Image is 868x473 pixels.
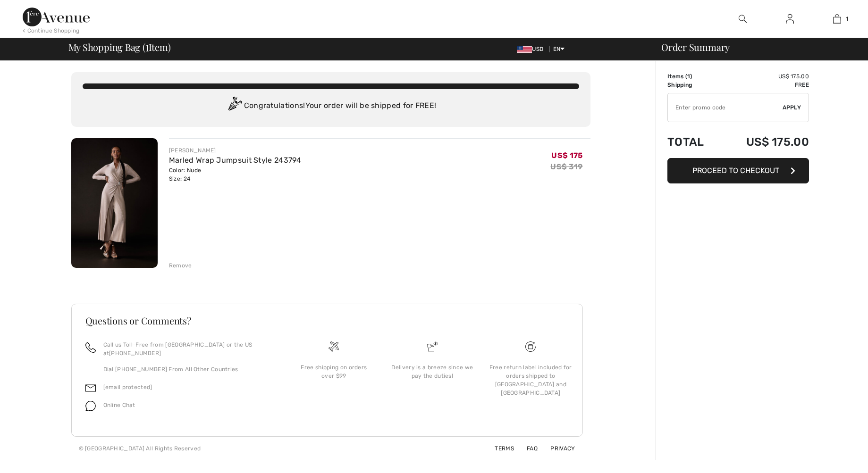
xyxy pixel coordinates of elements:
[79,444,201,453] div: © [GEOGRAPHIC_DATA] All Rights Reserved
[517,46,547,52] span: USD
[517,46,532,53] img: US Dollar
[292,363,375,380] div: Free shipping on orders over $99
[109,350,161,357] a: [PHONE_NUMBER]
[225,97,244,116] img: Congratulation2.svg
[85,342,96,353] img: call
[783,103,801,112] span: Apply
[550,162,582,171] s: US$ 319
[539,445,575,452] a: Privacy
[525,341,536,352] img: Free shipping on orders over $99
[169,261,192,270] div: Remove
[667,81,719,89] td: Shipping
[786,13,794,25] img: My Info
[833,13,841,25] img: My Bag
[846,15,848,23] span: 1
[668,93,783,122] input: Promo code
[103,402,135,408] span: Online Chat
[667,72,719,81] td: Items ( )
[667,158,809,183] button: Proceed to Checkout
[719,72,809,81] td: US$ 175.00
[103,365,274,373] p: Dial [PHONE_NUMBER] From All Other Countries
[778,13,801,25] a: Sign In
[687,73,690,80] span: 1
[329,341,339,352] img: Free shipping on orders over $99
[169,166,302,183] div: Color: Nude Size: 24
[719,81,809,89] td: Free
[145,40,149,52] span: 1
[85,401,96,411] img: chat
[23,8,90,26] img: 1ère Avenue
[515,445,538,452] a: FAQ
[391,363,474,380] div: Delivery is a breeze since we pay the duties!
[814,13,860,25] a: 1
[169,156,302,165] a: Marled Wrap Jumpsuit Style 243794
[692,166,779,175] span: Proceed to Checkout
[103,340,274,357] p: Call us Toll-Free from [GEOGRAPHIC_DATA] or the US at
[483,445,514,452] a: Terms
[85,383,96,393] img: email
[169,146,302,155] div: [PERSON_NAME]
[739,13,747,25] img: search the website
[68,42,171,52] span: My Shopping Bag ( Item)
[667,126,719,158] td: Total
[83,97,579,116] div: Congratulations! Your order will be shipped for FREE!
[71,138,158,268] img: Marled Wrap Jumpsuit Style 243794
[650,42,862,52] div: Order Summary
[427,341,438,352] img: Delivery is a breeze since we pay the duties!
[103,384,152,390] a: [email protected]
[553,46,565,52] span: EN
[551,151,582,160] span: US$ 175
[719,126,809,158] td: US$ 175.00
[489,363,572,397] div: Free return label included for orders shipped to [GEOGRAPHIC_DATA] and [GEOGRAPHIC_DATA]
[85,316,569,325] h3: Questions or Comments?
[23,26,80,35] div: < Continue Shopping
